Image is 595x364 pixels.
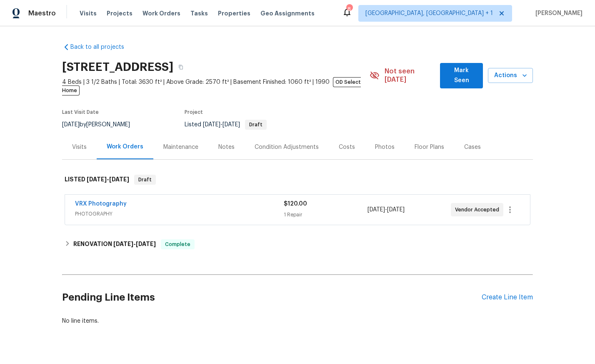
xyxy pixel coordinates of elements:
span: Projects [107,9,132,18]
div: Costs [339,143,355,151]
span: OD Select Home [62,77,361,95]
span: - [87,176,129,182]
span: Actions [495,70,526,81]
div: Notes [218,143,235,151]
span: [PERSON_NAME] [532,9,582,18]
span: $120.00 [284,201,307,207]
span: Listed [185,122,267,128]
div: RENOVATION [DATE]-[DATE]Complete [62,234,533,254]
span: Draft [246,122,266,127]
span: Work Orders [142,9,180,18]
span: Complete [162,240,194,249]
span: [DATE] [222,122,240,128]
h6: RENOVATION [73,239,156,249]
div: Work Orders [107,143,143,151]
span: Mark Seen [447,65,476,86]
div: 8 [346,5,352,13]
div: Visits [72,143,87,151]
a: Back to all projects [62,43,142,51]
div: Cases [464,143,481,151]
span: 4 Beds | 3 1/2 Baths | Total: 3630 ft² | Above Grade: 2570 ft² | Basement Finished: 1060 ft² | 1990 [62,78,370,95]
div: Create Line Item [482,294,533,301]
span: PHOTOGRAPHY [75,210,284,218]
h2: Pending Line Items [62,278,482,317]
button: Copy Address [173,60,188,75]
span: Maestro [28,9,56,18]
div: Photos [375,143,395,151]
h2: [STREET_ADDRESS] [62,63,173,71]
a: VRX Photography [75,201,127,207]
div: No line items. [62,317,533,325]
div: Floor Plans [415,143,444,151]
span: [DATE] [109,176,129,182]
span: [DATE] [62,122,80,128]
div: 1 Repair [284,211,367,219]
span: Not seen [DATE] [385,67,435,84]
span: Project [185,110,203,115]
span: Visits [80,9,97,18]
div: Condition Adjustments [255,143,319,151]
span: Geo Assignments [260,9,315,18]
span: Vendor Accepted [455,206,502,214]
span: [DATE] [87,176,107,182]
span: [DATE] [387,207,405,213]
span: [GEOGRAPHIC_DATA], [GEOGRAPHIC_DATA] + 1 [365,9,493,18]
span: [DATE] [367,207,385,213]
h6: LISTED [65,175,129,185]
div: by [PERSON_NAME] [62,120,140,130]
span: Last Visit Date [62,110,99,115]
span: - [367,206,405,214]
span: - [203,122,240,128]
div: LISTED [DATE]-[DATE]Draft [62,166,533,193]
span: - [113,241,156,247]
div: Maintenance [163,143,198,151]
span: Tasks [190,10,208,16]
span: Draft [135,176,155,184]
button: Mark Seen [440,63,483,88]
button: Actions [488,68,533,83]
span: [DATE] [136,241,156,247]
span: Properties [218,9,250,18]
span: [DATE] [203,122,220,128]
span: [DATE] [113,241,133,247]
